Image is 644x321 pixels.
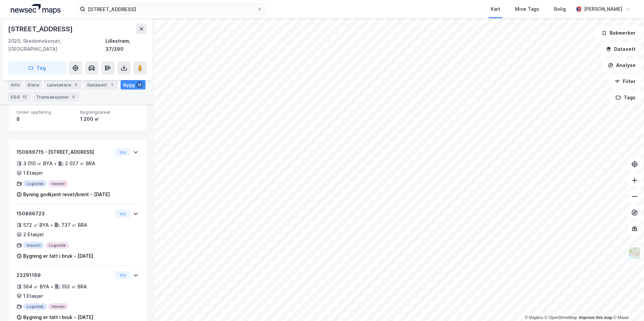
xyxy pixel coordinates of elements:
[596,26,641,40] button: Bokmerker
[17,109,75,115] span: Under oppføring
[491,5,500,13] div: Kart
[17,271,112,279] div: 23291169
[584,5,622,13] div: [PERSON_NAME]
[17,148,112,156] div: 150866715 - [STREET_ADDRESS]
[25,80,42,90] div: Eiere
[85,4,257,14] input: Søk på adresse, matrikkel, gårdeiere, leietakere eller personer
[609,75,641,88] button: Filter
[8,37,105,53] div: 2020, Skedsmokorset, [GEOGRAPHIC_DATA]
[72,81,79,88] div: 5
[17,210,112,218] div: 150866723
[61,221,87,229] div: 737 ㎡ BRA
[23,221,49,229] div: 572 ㎡ BYA
[610,289,644,321] div: Kontrollprogram for chat
[105,37,147,53] div: Lillestrøm, 37/390
[121,80,146,90] div: Bygg
[85,80,118,90] div: Datasett
[44,80,82,90] div: Leietakere
[23,283,49,291] div: 564 ㎡ BYA
[65,159,95,168] div: 2 027 ㎡ BRA
[8,61,66,75] button: Tag
[600,42,641,56] button: Datasett
[545,315,577,320] a: OpenStreetMap
[8,24,74,34] div: [STREET_ADDRESS]
[628,247,641,259] img: Z
[23,159,53,168] div: 3 010 ㎡ BYA
[115,148,130,156] button: Vis
[115,210,130,218] button: Vis
[11,4,61,14] img: logo.a4113a55bc3d86da70a041830d287a7e.svg
[8,92,31,102] div: ESG
[108,81,115,88] div: 1
[23,169,43,177] div: 1 Etasjer
[602,59,641,72] button: Analyse
[50,222,53,228] div: •
[136,81,143,88] div: 13
[515,5,539,13] div: Mine Tags
[525,315,543,320] a: Mapbox
[54,161,57,166] div: •
[33,92,79,102] div: Transaksjoner
[80,115,138,123] div: 1 200 ㎡
[21,94,28,100] div: 12
[554,5,566,13] div: Bolig
[70,94,77,100] div: 5
[51,284,53,289] div: •
[62,283,87,291] div: 552 ㎡ BRA
[23,230,44,239] div: 2 Etasjer
[610,289,644,321] iframe: Chat Widget
[115,271,130,279] button: Vis
[23,190,110,199] div: Byning godkjent revet/brent - [DATE]
[610,91,641,104] button: Tags
[579,315,612,320] a: Improve this map
[23,252,93,260] div: Bygning er tatt i bruk - [DATE]
[23,292,43,300] div: 1 Etasjer
[80,109,138,115] span: Bygningsareal
[17,115,75,123] div: 8
[8,80,22,90] div: Info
